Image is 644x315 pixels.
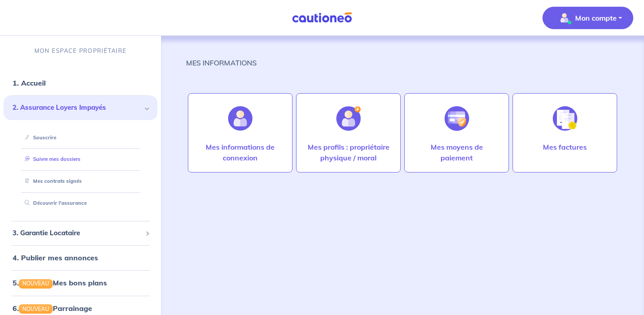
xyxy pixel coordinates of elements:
p: MES INFORMATIONS [186,57,257,68]
a: 1. Accueil [13,78,46,87]
span: 2. Assurance Loyers Impayés [13,103,142,113]
div: Suivre mes dossiers [14,152,147,167]
a: 4. Publier mes annonces [13,253,98,262]
button: illu_account_valid_menu.svgMon compte [542,7,633,29]
p: Mon compte [575,13,617,23]
p: Mes profils : propriétaire physique / moral [305,142,391,163]
a: Souscrire [21,134,56,141]
div: 1. Accueil [4,74,157,92]
div: 2. Assurance Loyers Impayés [4,95,157,120]
div: Souscrire [14,130,147,145]
div: Mes contrats signés [14,174,147,189]
div: 4. Publier mes annonces [4,249,157,267]
img: illu_account_add.svg [336,106,361,131]
a: 5.NOUVEAUMes bons plans [13,278,107,287]
span: 3. Garantie Locataire [13,228,142,238]
p: Mes factures [543,142,587,152]
img: illu_credit_card_no_anim.svg [445,106,469,131]
img: illu_invoice.svg [553,106,577,131]
img: illu_account.svg [228,106,253,131]
p: Mes informations de connexion [197,142,283,163]
img: illu_account_valid_menu.svg [557,11,572,25]
p: MON ESPACE PROPRIÉTAIRE [34,47,127,55]
a: Suivre mes dossiers [21,156,80,162]
img: Cautioneo [288,12,356,23]
a: Découvrir l'assurance [21,200,87,206]
div: 3. Garantie Locataire [4,224,157,242]
p: Mes moyens de paiement [414,142,500,163]
div: 5.NOUVEAUMes bons plans [4,274,157,292]
div: Découvrir l'assurance [14,196,147,211]
a: 6.NOUVEAUParrainage [13,304,92,313]
a: Mes contrats signés [21,178,82,184]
